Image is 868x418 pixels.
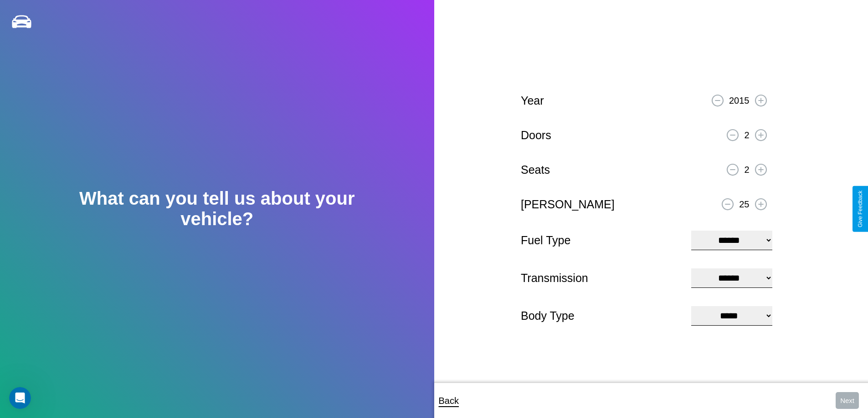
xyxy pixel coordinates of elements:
[857,191,863,227] div: Give Feedback
[521,125,551,146] p: Doors
[521,230,682,251] p: Fuel Type
[521,160,550,180] p: Seats
[739,196,749,212] p: 25
[439,393,459,409] p: Back
[744,161,749,178] p: 2
[836,392,859,409] button: Next
[521,306,682,326] p: Body Type
[43,188,390,229] h2: What can you tell us about your vehicle?
[744,127,749,143] p: 2
[9,387,31,409] iframe: Intercom live chat
[521,268,682,288] p: Transmission
[729,92,750,109] p: 2015
[521,91,544,111] p: Year
[521,194,615,215] p: [PERSON_NAME]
